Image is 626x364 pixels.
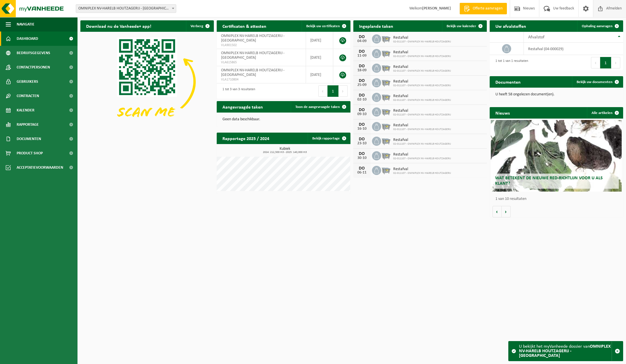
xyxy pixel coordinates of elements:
div: DO [356,93,368,98]
span: VLA1710804 [221,77,301,82]
img: WB-2500-GAL-GY-01 [381,150,391,160]
a: Bekijk rapportage [308,133,350,144]
span: VLA901502 [221,43,301,48]
div: 1 tot 3 van 3 resultaten [220,85,255,97]
a: Toon de aangevraagde taken [291,101,350,113]
span: OMNIPLEX NV-HARELB HOUTZAGERIJ - [GEOGRAPHIC_DATA] [221,51,284,60]
span: 02-011107 - OMNIPLEX NV-HARELB HOUTZAGERIJ [393,99,451,102]
span: 02-011107 - OMNIPLEX NV-HARELB HOUTZAGERIJ [393,40,451,44]
td: [DATE] [306,49,333,66]
div: DO [356,166,368,171]
div: 02-10 [356,98,368,102]
span: Ophaling aanvragen [582,24,613,28]
span: OMNIPLEX NV-HARELB HOUTZAGERIJ - HARELBEKE [76,5,176,13]
button: 1 [327,85,339,97]
a: Bekijk uw kalender [442,20,486,32]
span: Restafval [393,79,451,84]
span: Gebruikers [17,74,38,89]
span: Toon de aangevraagde taken [295,105,340,109]
span: Product Shop [17,146,43,160]
img: WB-2500-GAL-GY-01 [381,34,391,43]
span: Restafval [393,65,451,69]
span: Contracten [17,89,39,103]
button: Volgende [502,206,511,217]
div: 04-09 [356,39,368,43]
span: Restafval [393,94,451,99]
span: Restafval [393,167,451,172]
span: Kalender [17,103,34,117]
img: WB-2500-GAL-GY-01 [381,63,391,72]
span: 2024: 212,500 m3 - 2025: 140,000 m3 [220,151,350,154]
button: Verberg [186,20,213,32]
span: Restafval [393,50,451,55]
p: 1 van 10 resultaten [495,197,620,201]
a: Bekijk uw documenten [572,76,623,88]
div: 18-09 [356,68,368,72]
span: Contactpersonen [17,60,50,74]
span: Rapportage [17,117,39,132]
a: Alle artikelen [587,107,623,119]
p: Geen data beschikbaar. [222,117,344,121]
span: VLA615865 [221,60,301,65]
img: WB-2500-GAL-GY-01 [381,48,391,58]
a: Bekijk uw certificaten [302,20,350,32]
h2: Documenten [490,76,526,87]
h2: Rapportage 2025 / 2024 [217,133,275,144]
td: [DATE] [306,32,333,49]
span: Navigatie [17,17,34,32]
a: Ophaling aanvragen [577,20,623,32]
h2: Uw afvalstoffen [490,20,532,32]
button: 1 [600,57,611,68]
span: 02-011107 - OMNIPLEX NV-HARELB HOUTZAGERIJ [393,55,451,58]
div: DO [356,78,368,83]
img: WB-2500-GAL-GY-01 [381,77,391,87]
span: Afvalstof [528,35,544,40]
span: Documenten [17,132,41,146]
span: Offerte aanvragen [471,6,504,11]
h2: Aangevraagde taken [217,101,269,112]
span: Wat betekent de nieuwe RED-richtlijn voor u als klant? [495,176,603,186]
button: Previous [591,57,600,68]
div: DO [356,64,368,68]
span: 02-011107 - OMNIPLEX NV-HARELB HOUTZAGERIJ [393,157,451,160]
td: [DATE] [306,66,333,83]
p: U heeft 58 ongelezen document(en). [495,93,617,97]
span: Bekijk uw certificaten [306,24,340,28]
td: restafval (04-000029) [524,43,623,55]
span: Acceptatievoorwaarden [17,160,63,175]
div: DO [356,151,368,156]
a: Offerte aanvragen [460,3,507,14]
div: 30-10 [356,156,368,160]
span: 02-011107 - OMNIPLEX NV-HARELB HOUTZAGERIJ [393,142,451,146]
button: Previous [318,85,327,97]
strong: [PERSON_NAME] [422,6,451,11]
div: 09-10 [356,112,368,116]
span: 02-011107 - OMNIPLEX NV-HARELB HOUTZAGERIJ [393,69,451,73]
strong: OMNIPLEX NV-HARELB HOUTZAGERIJ - [GEOGRAPHIC_DATA] [519,344,611,358]
div: DO [356,49,368,54]
div: DO [356,35,368,39]
span: 02-011107 - OMNIPLEX NV-HARELB HOUTZAGERIJ [393,113,451,117]
img: WB-2500-GAL-GY-01 [381,92,391,102]
h3: Kubiek [220,147,350,154]
img: Download de VHEPlus App [80,32,214,132]
div: DO [356,137,368,141]
a: Wat betekent de nieuwe RED-richtlijn voor u als klant? [491,120,622,192]
span: OMNIPLEX NV-HARELB HOUTZAGERIJ - [GEOGRAPHIC_DATA] [221,68,284,77]
button: Next [611,57,620,68]
span: Restafval [393,123,451,128]
button: Next [339,85,348,97]
span: Restafval [393,109,451,113]
div: 1 tot 1 van 1 resultaten [493,56,528,69]
span: Restafval [393,152,451,157]
div: DO [356,108,368,112]
span: Verberg [191,24,203,28]
span: Bedrijfsgegevens [17,46,50,60]
div: 23-10 [356,141,368,145]
span: Restafval [393,36,451,40]
button: Vorige [493,206,502,217]
div: 25-09 [356,83,368,87]
img: WB-2500-GAL-GY-01 [381,136,391,145]
span: Restafval [393,138,451,142]
span: Bekijk uw kalender [447,24,476,28]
